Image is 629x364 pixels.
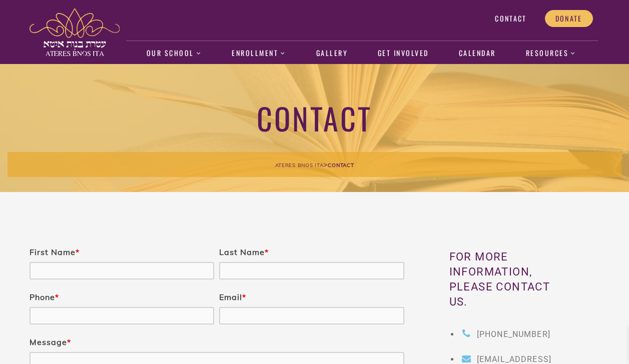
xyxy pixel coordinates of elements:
a: [PHONE_NUMBER] [459,329,550,339]
span: Contact [495,14,526,23]
a: Resources [520,42,581,65]
a: Enrollment [227,42,291,65]
label: Phone [30,292,59,302]
h3: For more information, please contact us. [449,249,570,309]
span: Donate [555,14,582,23]
h1: Contact [8,99,621,136]
a: Get Involved [372,42,434,65]
a: Donate [545,10,593,27]
div: > [8,152,621,177]
a: Contact [484,10,537,27]
a: Gallery [311,42,353,65]
span: Ateres Bnos Ita [275,162,324,168]
label: Message [30,337,71,347]
a: Our School [141,42,207,65]
a: Ateres Bnos Ita [275,160,324,169]
label: Email [219,292,246,302]
span: Contact [328,162,354,168]
span: [PHONE_NUMBER] [477,329,550,339]
a: Calendar [453,42,501,65]
label: First Name [30,247,80,257]
img: ateres [30,8,120,56]
label: Last Name [219,247,269,257]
